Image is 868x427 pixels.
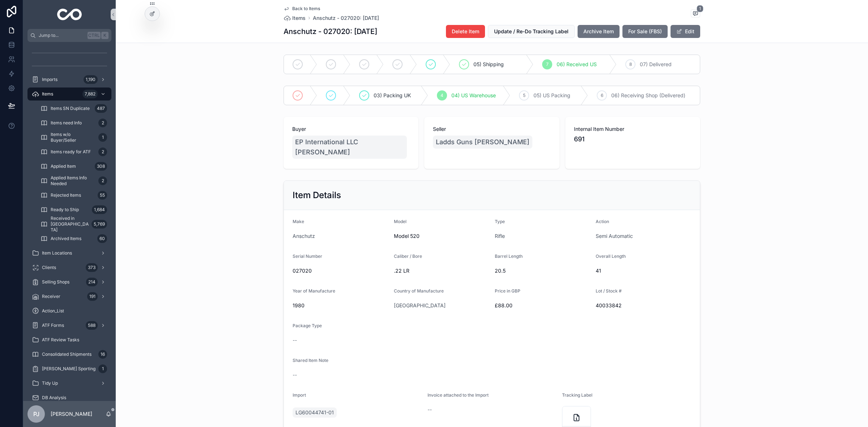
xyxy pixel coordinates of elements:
[293,232,315,240] a: Anschutz
[27,362,111,375] a: [PERSON_NAME] Sporting1
[293,189,341,201] h2: Item Details
[671,25,700,38] button: Edit
[33,410,39,418] span: PJ
[27,319,111,332] a: ATF Forms588
[36,145,111,158] a: Items ready for ATF2
[95,104,107,113] div: 487
[601,93,603,98] span: 6
[36,131,111,144] a: Items w/o Buyer/Seller1
[57,9,82,20] img: App logo
[622,25,668,38] button: For Sale (FBS)
[495,267,590,274] span: 20.5
[42,380,58,386] span: Tidy Up
[27,276,111,289] a: Selling Shops214
[293,323,322,328] span: Package Type
[98,176,107,185] div: 2
[42,279,69,285] span: Selling Shops
[95,162,107,171] div: 308
[494,28,569,35] span: Update / Re-Do Tracking Label
[51,236,81,242] span: Archived Items
[394,253,422,259] span: Caliber / Bore
[640,61,672,68] span: 07) Delivered
[293,267,388,274] span: 027020
[433,125,550,133] span: Seller
[488,25,575,38] button: Update / Re-Do Tracking Label
[495,232,505,240] span: Rifle
[27,377,111,390] a: Tidy Up
[36,232,111,245] a: Archived Items60
[98,364,107,373] div: 1
[596,232,633,240] a: Semi Automatic
[97,234,107,243] div: 60
[546,61,549,67] span: 7
[42,366,95,372] span: [PERSON_NAME] Sporting
[42,395,66,401] span: DB Analysis
[284,14,306,22] a: Items
[98,350,107,359] div: 16
[27,29,111,42] button: Jump to...CtrlK
[42,91,53,97] span: Items
[596,267,691,274] span: 41
[23,42,116,401] div: scrollable content
[51,120,82,126] span: Items need Info
[27,304,111,317] a: Action_List
[473,61,504,68] span: 05) Shipping
[293,392,306,398] span: Import
[87,292,98,301] div: 191
[86,263,98,272] div: 373
[39,33,85,38] span: Jump to...
[98,119,107,127] div: 2
[433,136,532,149] a: Ladds Guns [PERSON_NAME]
[42,294,60,299] span: Receiver
[27,87,111,101] a: Items7,882
[86,321,98,330] div: 588
[628,28,662,35] span: For Sale (FBS)
[441,93,443,98] span: 4
[292,136,407,159] a: EP International LLC [PERSON_NAME]
[293,302,388,309] span: 1980
[293,371,297,379] span: --
[51,163,76,169] span: Applied Item
[446,25,485,38] button: Delete Item
[51,215,89,233] span: Received in [GEOGRAPHIC_DATA]
[394,288,444,294] span: Country of Manufacture
[27,391,111,404] a: DB Analysis
[88,32,101,39] span: Ctrl
[293,407,337,418] a: LG60044741-01
[51,192,81,198] span: Rejected Items
[313,14,379,22] a: Anschutz - 027020: [DATE]
[51,410,92,418] p: [PERSON_NAME]
[51,106,90,111] span: Items SN Duplicate
[27,247,111,260] a: Item Locations
[27,73,111,86] a: Imports1,190
[394,267,489,274] span: .22 LR
[92,205,107,214] div: 1,684
[36,203,111,216] a: Ready to Ship1,684
[495,253,523,259] span: Barrel Length
[98,148,107,156] div: 2
[84,75,98,84] div: 1,190
[394,219,407,224] span: Model
[394,232,489,240] span: Model 520
[583,28,614,35] span: Archive Item
[92,220,107,229] div: 5,769
[427,392,489,398] span: Invoice attached to the Import
[51,132,95,143] span: Items w/o Buyer/Seller
[36,218,111,231] a: Received in [GEOGRAPHIC_DATA]5,769
[42,250,72,256] span: Item Locations
[98,133,107,142] div: 1
[596,253,626,259] span: Overall Length
[374,92,411,99] span: 03) Packing UK
[86,278,98,286] div: 214
[394,302,446,309] a: [GEOGRAPHIC_DATA]
[629,61,632,67] span: 8
[574,125,692,133] span: Internal Item Number
[562,392,592,398] span: Tracking Label
[533,92,570,99] span: 05) US Packing
[292,125,410,133] span: Buyer
[293,219,304,224] span: Make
